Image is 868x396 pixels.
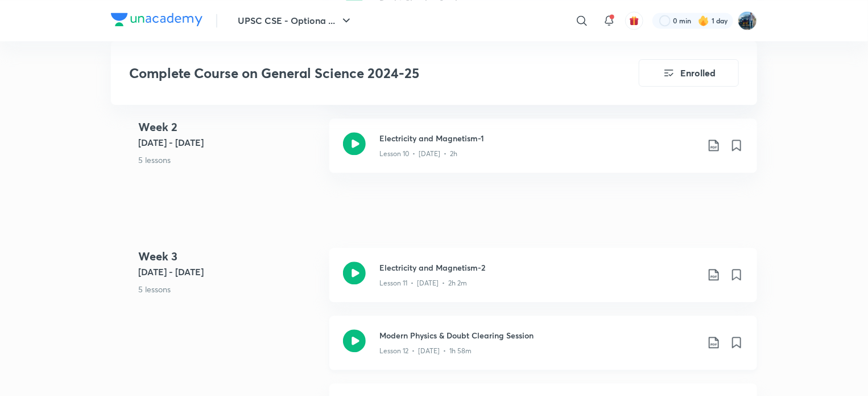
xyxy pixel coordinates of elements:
[138,265,320,279] h5: [DATE] - [DATE]
[629,15,639,26] img: avatar
[738,11,757,30] img: I A S babu
[138,248,320,265] h4: Week 3
[625,11,643,30] button: avatar
[379,132,698,144] h3: Electricity and Magnetism-1
[698,15,709,26] img: streak
[129,65,574,81] h3: Complete Course on General Science 2024-25
[138,154,320,166] p: 5 lessons
[329,316,757,383] a: Modern Physics & Doubt Clearing SessionLesson 12 • [DATE] • 1h 58m
[379,262,698,273] h3: Electricity and Magnetism-2
[379,278,467,288] p: Lesson 11 • [DATE] • 2h 2m
[111,13,202,26] img: Company Logo
[138,119,320,136] h4: Week 2
[138,283,320,295] p: 5 lessons
[231,9,360,32] button: UPSC CSE - Optiona ...
[329,248,757,316] a: Electricity and Magnetism-2Lesson 11 • [DATE] • 2h 2m
[379,149,457,159] p: Lesson 10 • [DATE] • 2h
[639,59,739,87] button: Enrolled
[329,119,757,186] a: Electricity and Magnetism-1Lesson 10 • [DATE] • 2h
[379,346,472,356] p: Lesson 12 • [DATE] • 1h 58m
[138,136,320,149] h5: [DATE] - [DATE]
[379,329,698,341] h3: Modern Physics & Doubt Clearing Session
[111,13,202,29] a: Company Logo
